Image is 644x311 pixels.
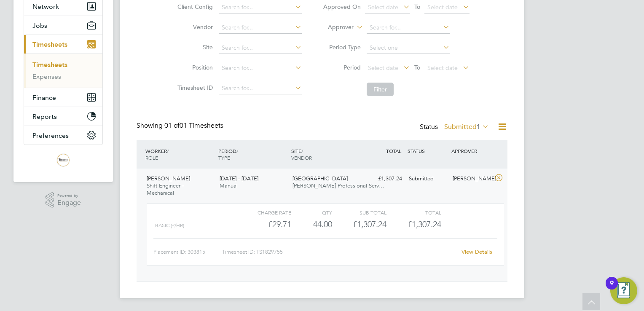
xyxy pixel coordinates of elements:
button: Preferences [24,126,102,145]
a: Go to home page [24,153,103,167]
span: Basic (£/HR) [155,223,184,228]
label: Approver [316,23,354,32]
label: Client Config [175,3,213,11]
div: SITE [289,143,362,165]
button: Finance [24,88,102,107]
a: View Details [462,248,492,255]
input: Search for... [367,22,450,34]
span: Select date [427,64,458,72]
span: [PERSON_NAME] Professional Serv… [292,182,384,189]
div: Placement ID: 303815 [153,245,222,259]
div: Total [386,207,441,217]
button: Filter [367,83,394,96]
button: Open Resource Center, 9 new notifications [610,277,637,304]
label: Period [323,64,361,71]
input: Search for... [219,42,302,54]
span: / [167,147,169,154]
label: Submitted [444,123,489,131]
span: Jobs [32,21,47,29]
div: Timesheets [24,54,102,88]
span: Shift Engineer - Mechanical [147,182,184,196]
div: Submitted [405,172,449,186]
input: Search for... [219,83,302,94]
span: Select date [368,3,398,11]
span: Network [32,3,59,11]
span: Engage [57,199,81,206]
label: Vendor [175,23,213,31]
div: Showing [137,121,225,130]
span: 01 Timesheets [164,121,223,130]
span: ROLE [145,154,158,161]
span: TYPE [218,154,230,161]
button: Timesheets [24,35,102,54]
label: Approved On [323,3,361,11]
div: [PERSON_NAME] [449,172,493,186]
img: trevettgroup-logo-retina.png [56,153,70,167]
span: [GEOGRAPHIC_DATA] [292,175,348,182]
span: Timesheets [32,40,67,48]
button: Jobs [24,16,102,35]
label: Position [175,64,213,71]
div: 44.00 [291,217,332,231]
span: £1,307.24 [408,219,441,229]
div: STATUS [405,143,449,158]
span: Preferences [32,131,69,139]
span: VENDOR [291,154,312,161]
span: Powered by [57,192,81,199]
label: Period Type [323,43,361,51]
div: Sub Total [332,207,386,217]
div: 9 [610,283,614,294]
span: [PERSON_NAME] [147,175,190,182]
div: Status [420,121,491,133]
div: PERIOD [216,143,289,165]
div: £29.71 [237,217,291,231]
span: [DATE] - [DATE] [220,175,258,182]
span: Reports [32,113,57,121]
span: Select date [368,64,398,72]
div: Charge rate [237,207,291,217]
div: APPROVER [449,143,493,158]
a: Timesheets [32,61,67,69]
span: 01 of [164,121,180,130]
input: Search for... [219,22,302,34]
a: Powered byEngage [46,192,81,208]
span: To [412,1,423,12]
button: Reports [24,107,102,126]
span: Manual [220,182,238,189]
span: Select date [427,3,458,11]
label: Timesheet ID [175,84,213,91]
div: £1,307.24 [332,217,386,231]
input: Search for... [219,2,302,13]
span: 1 [477,123,480,131]
div: QTY [291,207,332,217]
a: Expenses [32,72,61,80]
span: TOTAL [386,147,401,154]
label: Site [175,43,213,51]
span: To [412,62,423,73]
span: / [236,147,238,154]
div: WORKER [143,143,216,165]
span: / [301,147,303,154]
div: £1,307.24 [362,172,405,186]
input: Search for... [219,62,302,74]
div: Timesheet ID: TS1829755 [222,245,456,259]
input: Select one [367,42,450,54]
span: Finance [32,94,56,102]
